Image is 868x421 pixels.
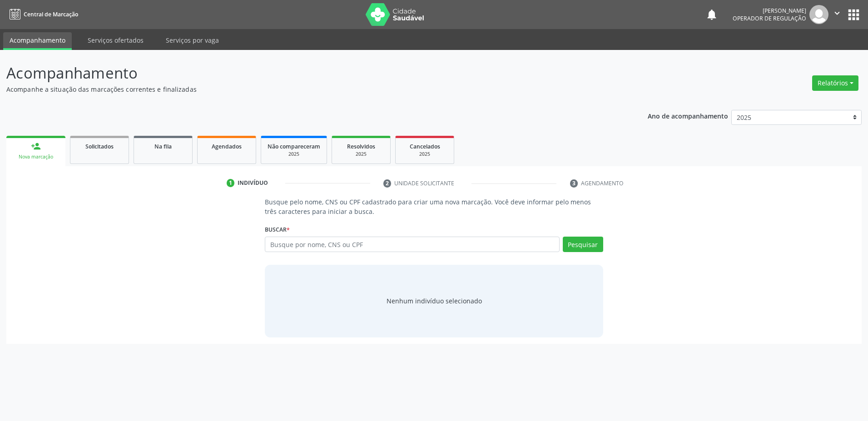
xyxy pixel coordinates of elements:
div: 2025 [402,151,447,158]
p: Acompanhamento [6,62,605,84]
span: Cancelados [410,143,440,150]
span: Operador de regulação [733,15,806,22]
button: apps [846,7,862,23]
span: Solicitados [85,143,114,150]
button: Pesquisar [563,237,603,252]
span: Resolvidos [347,143,375,150]
img: img [809,5,828,24]
span: Não compareceram [268,143,320,150]
div: Indivíduo [238,179,268,187]
div: Nenhum indivíduo selecionado [387,296,482,306]
a: Acompanhamento [3,32,72,50]
i:  [832,8,842,18]
button: notifications [705,8,718,21]
span: Na fila [154,143,172,150]
div: 2025 [338,151,384,158]
div: Nova marcação [13,154,59,160]
a: Serviços por vaga [159,32,225,48]
span: Central de Marcação [24,10,78,18]
button:  [828,5,846,24]
a: Serviços ofertados [81,32,150,48]
p: Acompanhe a situação das marcações correntes e finalizadas [6,84,605,94]
div: 2025 [268,151,320,158]
div: person_add [31,141,41,151]
button: Relatórios [812,75,858,91]
div: 1 [227,179,235,187]
div: [PERSON_NAME] [733,7,806,15]
a: Central de Marcação [6,7,78,22]
p: Busque pelo nome, CNS ou CPF cadastrado para criar uma nova marcação. Você deve informar pelo men... [265,197,603,216]
input: Busque por nome, CNS ou CPF [265,237,560,252]
p: Ano de acompanhamento [648,110,728,121]
label: Buscar [265,223,290,237]
span: Agendados [212,143,242,150]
